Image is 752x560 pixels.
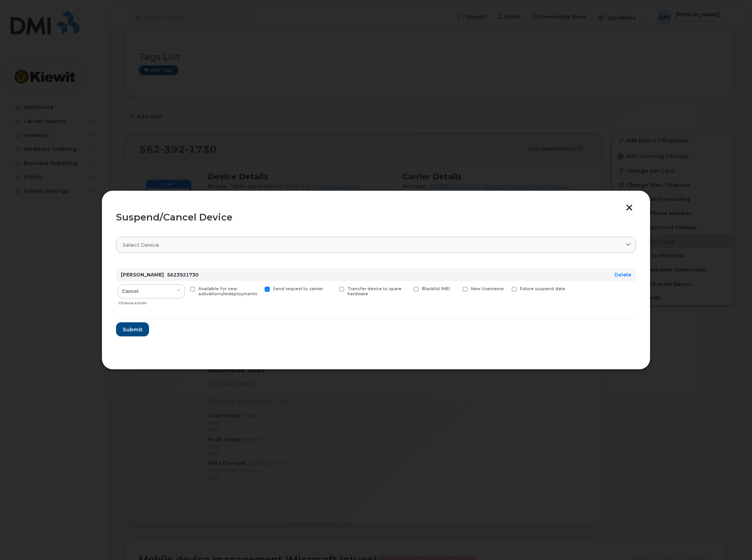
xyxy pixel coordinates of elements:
span: Select device [123,241,159,249]
span: New Username [471,286,504,291]
span: Send request to carrier [273,286,323,291]
span: Available for new activations/redeployments [198,286,257,296]
input: New Username [453,287,457,291]
input: Future suspend date [502,287,506,291]
strong: [PERSON_NAME] [121,272,164,278]
div: Suspend/Cancel Device [116,213,636,222]
span: Future suspend date [520,286,565,291]
iframe: Messenger Launcher [718,526,746,554]
span: Submit [123,326,142,333]
input: Blacklist IMEI [404,287,408,291]
input: Send request to carrier [255,287,259,291]
input: Transfer device to spare hardware [330,287,334,291]
span: Transfer device to spare hardware [347,286,401,296]
button: Submit [116,322,149,336]
span: Blacklist IMEI [422,286,450,291]
a: Delete [614,272,631,278]
span: 5623921730 [167,272,198,278]
div: Choose action [118,297,185,306]
a: Select device [116,237,636,253]
input: Available for new activations/redeployments [181,287,185,291]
